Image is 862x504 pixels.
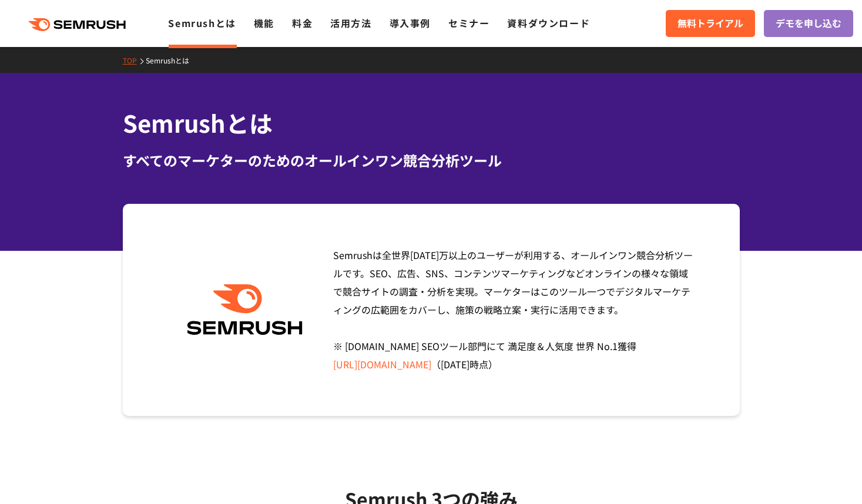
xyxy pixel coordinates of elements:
[146,55,198,65] a: Semrushとは
[292,16,313,30] a: 料金
[666,10,755,37] a: 無料トライアル
[330,16,371,30] a: 活用方法
[123,106,740,140] h1: Semrushとは
[254,16,274,30] a: 機能
[448,16,489,30] a: セミナー
[333,357,431,371] a: [URL][DOMAIN_NAME]
[333,248,693,371] span: Semrushは全世界[DATE]万以上のユーザーが利用する、オールインワン競合分析ツールです。SEO、広告、SNS、コンテンツマーケティングなどオンラインの様々な領域で競合サイトの調査・分析を...
[677,16,743,31] span: 無料トライアル
[776,16,841,31] span: デモを申し込む
[390,16,431,30] a: 導入事例
[764,10,853,37] a: デモを申し込む
[123,150,740,171] div: すべてのマーケターのためのオールインワン競合分析ツール
[181,284,308,335] img: Semrush
[507,16,590,30] a: 資料ダウンロード
[123,55,146,65] a: TOP
[168,16,236,30] a: Semrushとは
